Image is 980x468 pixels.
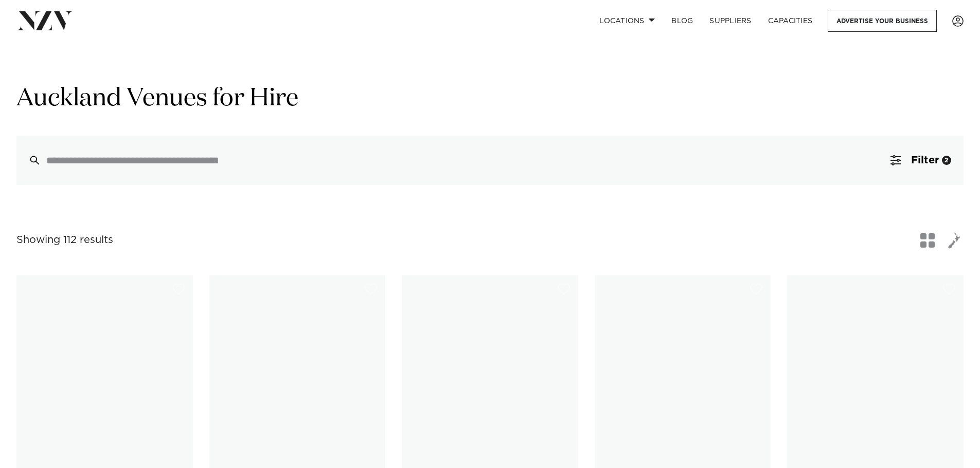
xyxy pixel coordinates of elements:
a: SUPPLIERS [701,10,759,32]
a: Capacities [760,10,821,32]
div: Showing 112 results [16,232,113,248]
h1: Auckland Venues for Hire [16,83,964,115]
div: 2 [942,156,951,165]
a: BLOG [663,10,701,32]
span: Filter [911,155,939,165]
img: nzv-logo.png [16,11,73,30]
button: Filter2 [878,136,964,185]
a: Locations [591,10,663,32]
a: Advertise your business [828,10,937,32]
